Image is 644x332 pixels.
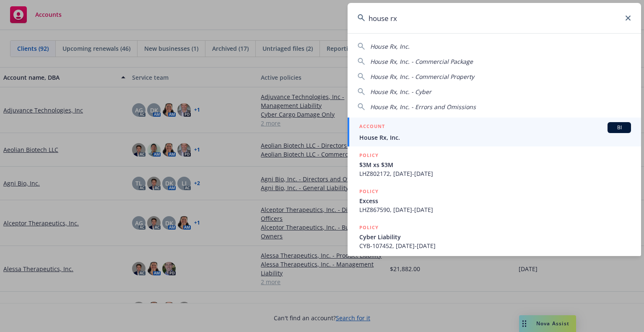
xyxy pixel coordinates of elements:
span: House Rx, Inc. - Cyber [370,88,431,96]
h5: POLICY [359,151,379,159]
input: Search... [348,3,641,33]
span: House Rx, Inc. - Commercial Package [370,58,473,65]
a: POLICYExcessLHZ867590, [DATE]-[DATE] [348,183,641,219]
span: BI [611,124,628,131]
h5: POLICY [359,187,379,196]
span: House Rx, Inc. [370,42,410,50]
a: POLICY$3M xs $3MLHZ802172, [DATE]-[DATE] [348,146,641,183]
span: House Rx, Inc. [359,133,631,142]
span: LHZ802172, [DATE]-[DATE] [359,169,631,178]
span: Excess [359,196,631,205]
span: House Rx, Inc. - Errors and Omissions [370,103,476,111]
a: POLICYCyber LiabilityCYB-107452, [DATE]-[DATE] [348,219,641,255]
span: Cyber Liability [359,233,631,241]
a: ACCOUNTBIHouse Rx, Inc. [348,118,641,146]
span: House Rx, Inc. - Commercial Property [370,73,474,81]
span: LHZ867590, [DATE]-[DATE] [359,205,631,214]
h5: POLICY [359,223,379,232]
h5: ACCOUNT [359,122,385,132]
span: CYB-107452, [DATE]-[DATE] [359,241,631,250]
span: $3M xs $3M [359,160,631,169]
